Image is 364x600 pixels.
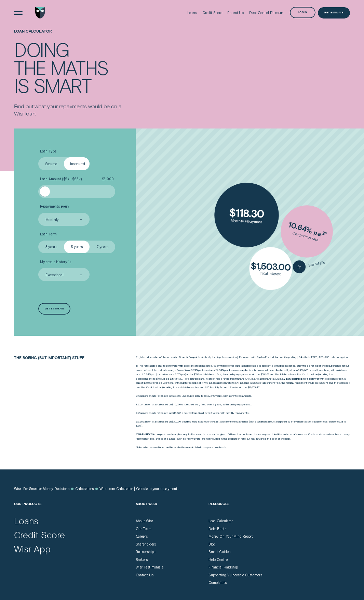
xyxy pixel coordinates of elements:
label: 7 years [90,241,115,254]
span: ) [159,412,160,415]
span: ( [156,420,157,423]
a: Wisr Loan Calculator | Calculate your repayments [99,487,179,491]
a: Our Team [136,527,151,531]
div: Calculators [75,487,94,491]
a: Credit Score [14,529,65,541]
p: 4: Comparison rate s based on $10,000 secured loan, fixed over 3 years, with monthly repayments. [136,411,350,416]
button: Open Menu [13,7,24,19]
span: Repayments every [40,204,69,209]
button: See details [292,256,326,274]
span: L T D [270,356,274,359]
a: Debt Bustr [208,527,226,531]
a: Wisr Testimonials [136,565,163,570]
div: Doing [14,40,69,58]
a: Blog [208,542,216,547]
a: Wisr App [14,543,51,555]
span: p.a. [198,369,202,372]
span: My credit history is [40,260,71,264]
h2: Our Products [14,502,131,519]
div: About Wisr [136,519,153,523]
span: ( [248,420,250,423]
a: Money On Your Mind Report [208,534,253,539]
h2: About Wisr [136,502,204,519]
a: Loan Calculator [208,519,233,523]
a: Complaints [208,580,227,585]
div: the [14,59,45,76]
a: Brokers [136,558,148,562]
h2: Resources [208,502,277,519]
p: Registered member of the Australian Financial Complaints Authority for dispute resolution | Partn... [136,355,350,360]
img: Wisr [35,7,45,19]
span: Loan Amount ( $5k - $63k ) [40,177,82,181]
label: Unsecured [64,157,90,170]
p: Find out what your repayments would be on a Wisr loan. [14,103,125,117]
a: Careers [136,534,148,539]
h2: The boring (but important) stuff [12,355,109,360]
label: 5 years [64,241,90,254]
span: ) [244,381,245,384]
span: ( [156,403,157,406]
p: This comparison rate applies only to the example or examples given. Different amounts and terms m... [136,432,350,441]
span: p.a. [224,369,228,372]
a: Smart Guides [208,550,230,554]
span: $ 5,000 [102,177,114,181]
h4: Doing the maths is smart [14,40,125,94]
div: Exceptional [45,273,64,277]
div: maths [50,59,108,76]
a: Shareholders [136,542,156,547]
p: 5: Comparison rate s based on $30,000 secured loan, fixed over 5 years, with monthly repayments w... [136,420,350,428]
span: ) [235,386,236,389]
p: 3: Comparison rate s based on $10,000 unsecured loan, fixed over 3 years, with monthly repayments. [136,403,350,407]
div: Supporting Vulnerable Customers [208,573,262,577]
a: Contact Us [136,573,153,577]
a: Get Estimate [318,7,350,19]
div: Debt Consol Discount [249,11,285,15]
a: Loans [14,515,38,527]
span: Per Annum [151,373,155,376]
a: Get estimate [38,303,70,315]
a: Wisr: For Smarter Money Decisions [14,487,69,491]
div: Round Up [227,11,244,15]
div: is [14,76,29,94]
span: ( [157,412,158,415]
strong: Loan example: [284,377,303,380]
a: Help Centre [208,558,228,562]
span: Pty [265,356,269,359]
span: Per Annum [224,369,228,372]
span: ) [159,420,160,423]
label: Secured [38,157,64,170]
div: Monthly [45,217,59,222]
a: Partnerships [136,550,156,554]
span: Loan Type [40,149,56,154]
span: ( [157,394,158,397]
p: 2: Comparison rate s based on $30,000 unsecured loan, fixed over 5 years, with monthly repayments. [136,394,350,399]
p: Note: All rates mentioned on this website are calculated on a per annum basis. [136,445,350,450]
button: Log in [290,7,315,19]
span: ( [162,386,163,389]
a: Financial Hardship [208,565,238,570]
span: ( [318,373,319,376]
strong: Loan example: [229,369,248,372]
span: Ltd [270,356,274,359]
span: p.a. [181,373,186,376]
span: Loan Term [40,232,57,236]
span: See details [308,260,325,267]
span: Per Annum [198,369,202,372]
div: Credit Score [202,11,222,15]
